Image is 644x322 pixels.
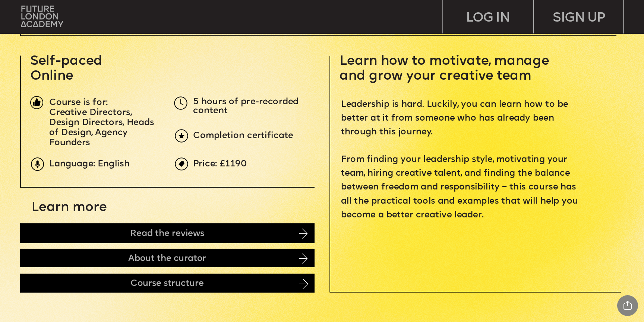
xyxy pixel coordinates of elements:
span: Learn how to motivate, manage and grow your creative team [340,54,553,83]
span: Language: English [49,159,130,169]
span: Creative Directors, Design Directors, Heads of Design, Agency Founders [49,108,157,147]
img: upload-5dcb7aea-3d7f-4093-a867-f0427182171d.png [174,96,187,109]
img: image-14cb1b2c-41b0-4782-8715-07bdb6bd2f06.png [299,229,307,239]
span: Online [30,70,73,83]
img: upload-9eb2eadd-7bf9-4b2b-b585-6dd8b9275b41.png [31,157,44,170]
img: image-d430bf59-61f2-4e83-81f2-655be665a85d.png [299,254,307,264]
img: image-1fa7eedb-a71f-428c-a033-33de134354ef.png [30,96,43,109]
span: Course is for: [49,98,108,107]
span: Completion certificate [193,131,293,140]
img: upload-bfdffa89-fac7-4f57-a443-c7c39906ba42.png [21,6,63,27]
span: 5 hours of pre-recorded content [193,97,301,115]
div: Share [617,295,638,316]
img: upload-969c61fd-ea08-4d05-af36-d273f2608f5e.png [175,157,188,170]
img: image-ebac62b4-e37e-4ca8-99fd-bb379c720805.png [299,279,308,289]
span: Learn more [31,201,107,214]
span: Leadership is hard. Luckily, you can learn how to be better at it from someone who has already be... [341,100,581,220]
span: Self-paced [30,54,102,67]
img: upload-6b0d0326-a6ce-441c-aac1-c2ff159b353e.png [175,129,188,142]
span: Price: £1190 [193,159,247,169]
